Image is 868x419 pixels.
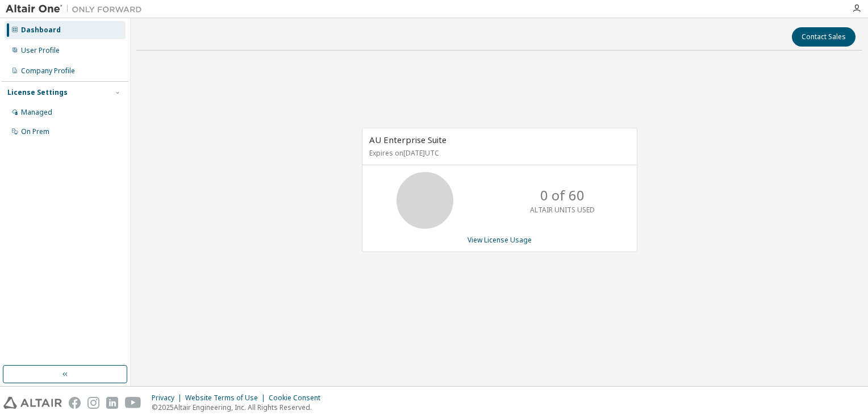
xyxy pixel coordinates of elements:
[185,393,269,403] div: Website Terms of Use
[530,205,595,215] p: ALTAIR UNITS USED
[106,397,118,409] img: linkedin.svg
[6,3,148,15] img: Altair One
[125,397,141,409] img: youtube.svg
[3,397,62,409] img: altair_logo.svg
[87,397,99,409] img: instagram.svg
[792,27,856,47] button: Contact Sales
[69,397,81,409] img: facebook.svg
[21,26,61,35] div: Dashboard
[21,108,52,117] div: Managed
[152,393,185,403] div: Privacy
[21,66,75,76] div: Company Profile
[468,235,532,245] a: View License Usage
[369,148,627,158] p: Expires on [DATE] UTC
[7,88,68,97] div: License Settings
[21,46,60,55] div: User Profile
[540,186,585,205] p: 0 of 60
[269,393,327,403] div: Cookie Consent
[21,127,49,136] div: On Prem
[369,134,446,145] span: AU Enterprise Suite
[152,403,327,412] p: © 2025 Altair Engineering, Inc. All Rights Reserved.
